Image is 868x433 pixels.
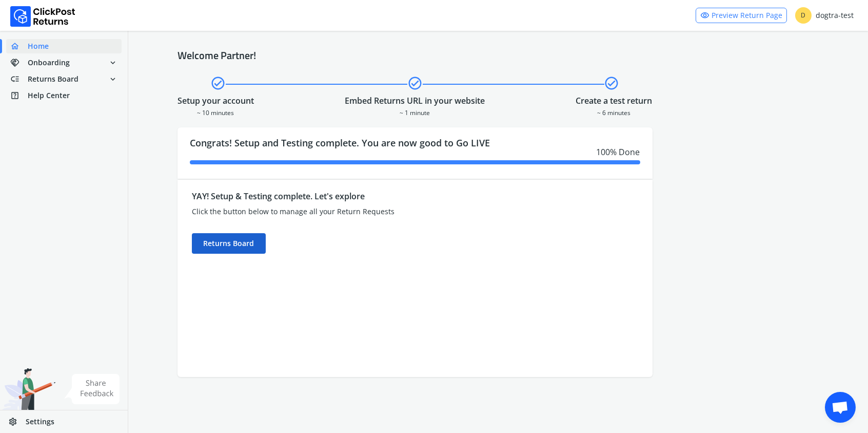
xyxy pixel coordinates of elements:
[345,107,485,117] div: ~ 1 minute
[700,8,709,23] span: visibility
[10,39,28,53] span: home
[28,74,78,84] span: Returns Board
[26,417,54,427] span: Settings
[604,74,620,92] span: check_circle
[192,206,519,217] div: Click the button below to manage all your Return Requests
[10,6,75,27] img: Logo
[177,107,254,117] div: ~ 10 minutes
[345,95,485,107] div: Embed Returns URL in your website
[108,72,117,86] span: expand_more
[696,8,787,23] a: visibilityPreview Return Page
[192,190,519,202] div: YAY! Setup & Testing complete. Let's explore
[28,90,70,101] span: Help Center
[795,7,812,24] span: D
[825,392,856,423] div: Open chat
[576,107,653,117] div: ~ 6 minutes
[28,41,49,51] span: Home
[177,49,819,62] h4: Welcome Partner!
[210,74,226,92] span: check_circle
[108,55,117,70] span: expand_more
[795,7,854,24] div: dogtra-test
[6,39,122,53] a: homeHome
[407,74,423,92] span: check_circle
[10,55,28,70] span: handshake
[10,72,28,86] span: low_priority
[177,95,254,107] div: Setup your account
[10,88,28,103] span: help_center
[8,415,26,429] span: settings
[192,233,266,254] div: Returns Board
[64,374,120,404] img: share feedback
[576,95,653,107] div: Create a test return
[6,88,122,103] a: help_centerHelp Center
[190,146,640,158] div: 100 % Done
[177,127,653,179] div: Congrats! Setup and Testing complete. You are now good to Go LIVE
[28,58,70,68] span: Onboarding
